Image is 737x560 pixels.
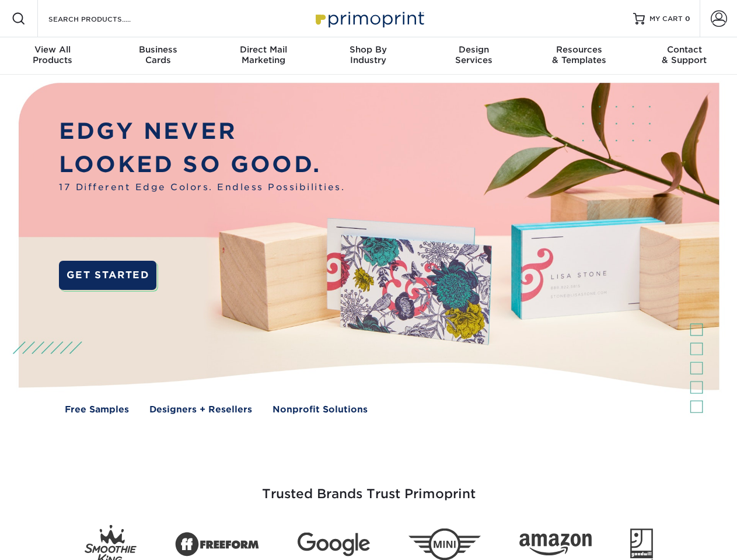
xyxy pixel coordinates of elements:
div: & Templates [526,44,631,65]
a: DesignServices [421,37,526,75]
a: Resources& Templates [526,37,631,75]
img: Google [298,533,370,556]
a: Free Samples [65,403,129,416]
div: Industry [316,44,421,65]
div: & Support [632,44,737,65]
img: Primoprint [310,6,427,31]
a: BusinessCards [105,37,210,75]
a: GET STARTED [59,261,156,290]
span: 0 [685,15,690,23]
span: Shop By [316,44,421,55]
span: Resources [526,44,631,55]
span: Design [421,44,526,55]
p: LOOKED SO GOOD. [59,148,345,181]
input: SEARCH PRODUCTS..... [47,12,161,26]
div: Services [421,44,526,65]
h3: Trusted Brands Trust Primoprint [27,459,710,516]
span: Direct Mail [211,44,316,55]
img: Amazon [519,534,592,556]
img: Goodwill [630,528,653,560]
span: Contact [632,44,737,55]
p: EDGY NEVER [59,115,345,148]
span: MY CART [649,14,683,24]
a: Contact& Support [632,37,737,75]
a: Designers + Resellers [149,403,252,416]
span: 17 Different Edge Colors. Endless Possibilities. [59,181,345,194]
div: Marketing [211,44,316,65]
a: Direct MailMarketing [211,37,316,75]
div: Cards [105,44,210,65]
span: Business [105,44,210,55]
a: Nonprofit Solutions [273,403,368,416]
a: Shop ByIndustry [316,37,421,75]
